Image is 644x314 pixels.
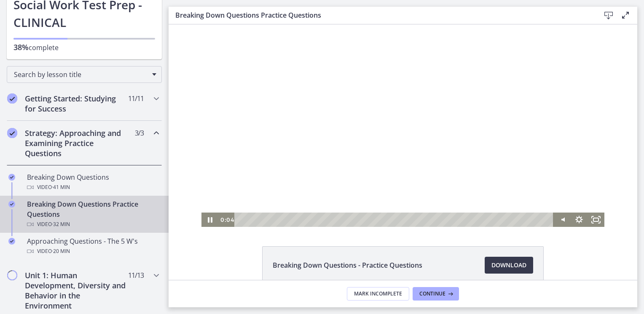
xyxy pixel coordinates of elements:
[27,236,158,256] div: Approaching Questions - The 5 W's
[135,128,144,138] span: 3 / 3
[413,287,459,301] button: Continue
[485,257,533,274] a: Download
[25,93,128,114] h2: Getting Started: Studying for Success
[128,270,144,280] span: 11 / 13
[7,66,162,83] div: Search by lesson title
[169,24,637,227] iframe: Video Lesson
[7,128,17,138] i: Completed
[128,93,144,104] span: 11 / 11
[8,201,15,208] i: Completed
[27,172,158,192] div: Breaking Down Questions
[27,199,158,229] div: Breaking Down Questions Practice Questions
[27,182,158,192] div: Video
[419,188,436,202] button: Fullscreen
[25,128,128,158] h2: Strategy: Approaching and Examining Practice Questions
[491,260,526,270] span: Download
[13,42,29,52] span: 38%
[8,174,15,181] i: Completed
[7,93,17,104] i: Completed
[385,188,402,202] button: Mute
[8,238,15,245] i: Completed
[27,246,158,256] div: Video
[13,42,155,53] p: complete
[14,70,148,79] span: Search by lesson title
[354,290,402,297] span: Mark Incomplete
[175,10,587,20] h3: Breaking Down Questions Practice Questions
[27,219,158,229] div: Video
[52,182,70,192] span: · 41 min
[52,219,70,229] span: · 32 min
[419,290,445,297] span: Continue
[347,287,409,301] button: Mark Incomplete
[273,260,422,270] span: Breaking Down Questions - Practice Questions
[402,188,419,202] button: Show settings menu
[52,246,70,256] span: · 20 min
[25,270,128,311] h2: Unit 1: Human Development, Diversity and Behavior in the Environment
